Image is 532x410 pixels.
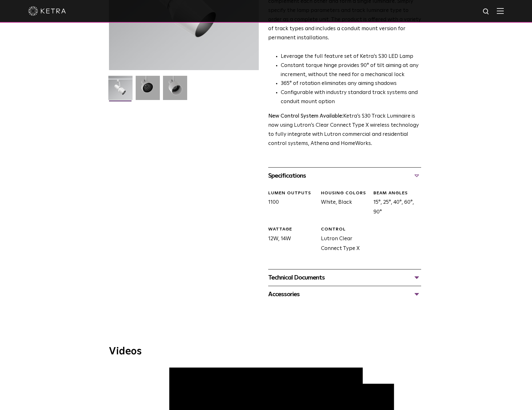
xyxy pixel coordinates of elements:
div: LUMEN OUTPUTS [268,190,316,197]
img: ketra-logo-2019-white [28,6,66,16]
img: 9e3d97bd0cf938513d6e [163,76,187,105]
div: Accessories [268,289,421,299]
div: HOUSING COLORS [321,190,369,197]
img: 3b1b0dc7630e9da69e6b [136,76,160,105]
h3: Videos [109,346,423,357]
div: CONTROL [321,226,369,233]
li: Constant torque hinge provides 90° of tilt aiming at any increment, without the need for a mechan... [281,61,421,80]
div: Specifications [268,171,421,181]
img: S30-Track-Luminaire-2021-Web-Square [108,76,133,105]
div: 15°, 25°, 40°, 60°, 90° [369,190,421,217]
img: search icon [482,8,490,16]
div: BEAM ANGLES [373,190,421,197]
div: White, Black [316,190,369,217]
li: Leverage the full feature set of Ketra’s S30 LED Lamp [281,52,421,61]
li: 365° of rotation eliminates any aiming shadows [281,79,421,88]
p: Ketra’s S30 Track Luminaire is now using Lutron’s Clear Connect Type X wireless technology to ful... [268,112,421,148]
div: Technical Documents [268,273,421,283]
div: 1100 [263,190,316,217]
div: WATTAGE [268,226,316,233]
strong: New Control System Available: [268,114,343,119]
li: Configurable with industry standard track systems and conduit mount option [281,88,421,107]
div: Lutron Clear Connect Type X [316,226,369,253]
div: 12W, 14W [263,226,316,253]
img: Hamburger%20Nav.svg [497,8,504,14]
